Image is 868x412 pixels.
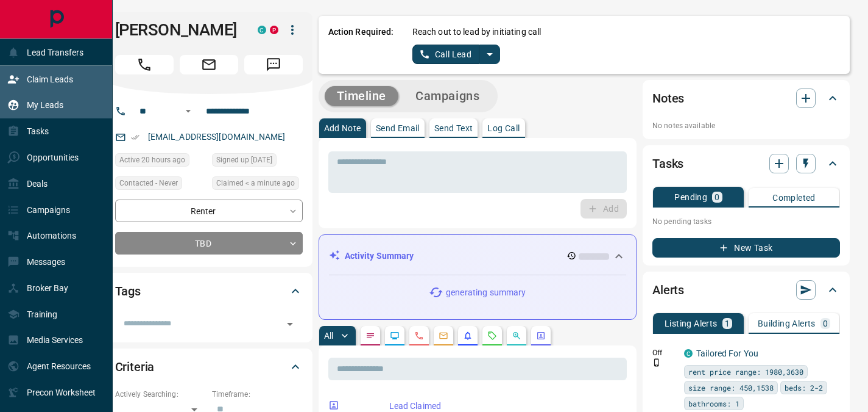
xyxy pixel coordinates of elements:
[696,349,758,358] a: Tailored For You
[446,286,526,299] p: generating summary
[688,366,803,378] span: rent price range: 1980,3630
[119,177,178,189] span: Contacted - Never
[772,193,816,202] p: Completed
[212,389,303,400] p: Timeframe:
[487,331,497,341] svg: Requests
[688,381,774,394] span: size range: 450,1538
[328,26,394,64] p: Action Required:
[715,193,719,201] p: 0
[652,149,840,178] div: Tasks
[688,397,739,410] span: bathrooms: 1
[115,20,239,40] h1: [PERSON_NAME]
[148,132,286,142] a: [EMAIL_ADDRESS][DOMAIN_NAME]
[115,357,155,377] h2: Criteria
[376,124,420,132] p: Send Email
[180,55,238,74] span: Email
[439,331,448,341] svg: Emails
[390,331,400,341] svg: Lead Browsing Activity
[244,55,303,74] span: Message
[329,245,627,267] div: Activity Summary
[652,120,840,131] p: No notes available
[403,86,492,106] button: Campaigns
[536,331,546,341] svg: Agent Actions
[115,276,303,306] div: Tags
[725,319,730,328] p: 1
[652,358,661,367] svg: Push Notification Only
[674,193,707,201] p: Pending
[665,319,718,328] p: Listing Alerts
[652,280,684,300] h2: Alerts
[823,319,828,328] p: 0
[131,133,139,142] svg: Email Verified
[652,89,684,108] h2: Notes
[115,200,303,222] div: Renter
[212,176,303,193] div: Fri Aug 15 2025
[412,45,501,64] div: split button
[684,349,693,358] div: condos.ca
[115,352,303,381] div: Criteria
[652,347,677,358] p: Off
[115,389,206,400] p: Actively Searching:
[652,212,840,231] p: No pending tasks
[652,275,840,305] div: Alerts
[512,331,521,341] svg: Opportunities
[115,55,174,74] span: Call
[345,250,414,262] p: Activity Summary
[652,154,683,173] h2: Tasks
[414,331,424,341] svg: Calls
[115,232,303,255] div: TBD
[324,331,334,340] p: All
[785,381,823,394] span: beds: 2-2
[652,84,840,113] div: Notes
[365,331,375,341] svg: Notes
[412,26,542,38] p: Reach out to lead by initiating call
[119,154,185,166] span: Active 20 hours ago
[324,124,361,132] p: Add Note
[115,153,206,170] div: Thu Aug 14 2025
[181,104,196,118] button: Open
[652,238,840,258] button: New Task
[115,281,141,301] h2: Tags
[216,154,272,166] span: Signed up [DATE]
[216,177,295,189] span: Claimed < a minute ago
[281,316,298,333] button: Open
[487,124,520,132] p: Log Call
[212,153,303,170] div: Sun May 18 2025
[463,331,473,341] svg: Listing Alerts
[270,26,278,34] div: property.ca
[258,26,266,34] div: condos.ca
[325,86,399,106] button: Timeline
[412,45,480,64] button: Call Lead
[434,124,473,132] p: Send Text
[758,319,816,328] p: Building Alerts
